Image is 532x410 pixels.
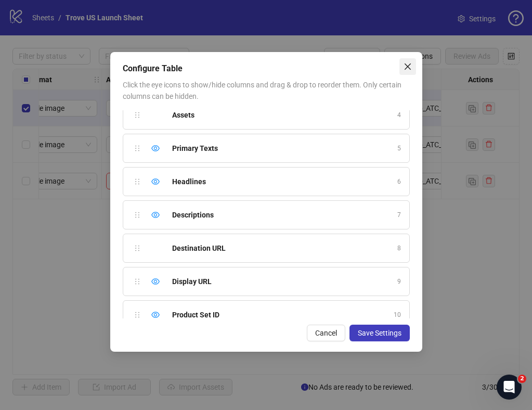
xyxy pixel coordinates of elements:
span: 8 [397,244,401,253]
div: Hide column [149,142,162,155]
span: 9 [397,277,401,287]
span: 6 [397,177,401,187]
span: holder [134,211,141,219]
div: Hide column [149,209,162,221]
span: 2 [518,375,526,383]
button: Cancel [307,325,345,341]
div: Configure Table [123,62,410,75]
div: Hide column [149,175,162,188]
strong: Headlines [172,177,206,186]
span: holder [134,111,141,119]
span: Cancel [315,329,337,337]
span: eye [151,277,160,286]
strong: Primary Texts [172,144,218,152]
span: eye [151,144,160,152]
span: 7 [397,210,401,220]
span: close [404,62,412,71]
span: holder [134,278,141,285]
button: Close [399,58,416,75]
iframe: Intercom live chat [497,375,522,400]
span: 4 [397,110,401,120]
strong: Destination URL [172,244,226,252]
span: Click the eye icons to show/hide columns and drag & drop to reorder them. Only certain columns ca... [123,81,401,100]
span: holder [134,311,141,318]
button: Save Settings [349,325,410,341]
span: 10 [394,310,401,320]
span: holder [134,145,141,152]
span: eye [151,211,160,219]
span: holder [134,178,141,185]
span: eye [151,177,160,186]
span: eye [151,311,160,319]
strong: Product Set ID [172,311,219,319]
strong: Assets [172,111,194,119]
div: Hide column [149,309,162,321]
strong: Display URL [172,277,212,286]
span: holder [134,245,141,252]
span: Save Settings [358,329,401,337]
div: Hide column [149,275,162,288]
strong: Descriptions [172,211,214,219]
span: 5 [397,144,401,153]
